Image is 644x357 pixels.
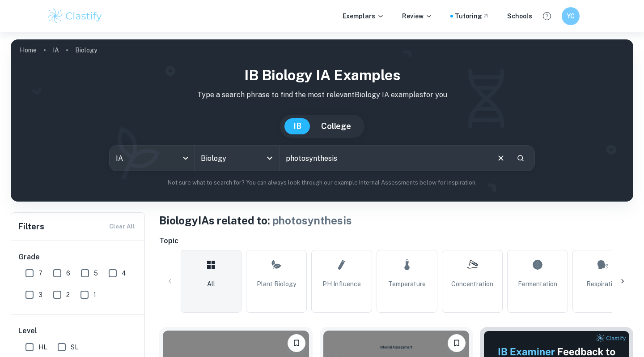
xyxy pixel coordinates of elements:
[343,11,384,21] p: Exemplars
[288,334,305,352] button: Bookmark
[159,212,633,228] h1: Biology IAs related to:
[94,268,98,278] span: 5
[71,342,78,352] span: SL
[18,90,626,100] p: Type a search phrase to find the most relevant Biology IA examples for you
[207,279,215,289] span: All
[159,236,633,246] h6: Topic
[75,45,97,55] p: Biology
[284,118,310,134] button: IB
[53,44,59,56] a: IA
[312,118,360,134] button: College
[20,44,37,56] a: Home
[66,290,70,300] span: 2
[566,11,576,21] h6: YC
[513,151,528,166] button: Search
[451,279,493,289] span: Concentration
[66,268,70,278] span: 6
[93,290,96,300] span: 1
[388,279,426,289] span: Temperature
[38,268,42,278] span: 7
[18,326,138,336] h6: Level
[38,290,42,300] span: 3
[18,65,626,86] h1: IB Biology IA examples
[11,39,633,202] img: profile cover
[110,146,194,171] div: IA
[18,252,138,262] h6: Grade
[18,220,44,233] h6: Filters
[518,279,557,289] span: Fermentation
[47,7,103,25] img: Clastify logo
[257,279,296,289] span: Plant Biology
[272,214,352,227] span: photosynthesis
[455,11,489,21] a: Tutoring
[507,11,532,21] a: Schools
[122,268,126,278] span: 4
[280,146,489,171] input: E.g. photosynthesis, coffee and protein, HDI and diabetes...
[539,9,555,24] button: Help and Feedback
[18,178,626,187] p: Not sure what to search for? You can always look through our example Internal Assessments below f...
[402,11,432,21] p: Review
[586,279,619,289] span: Respiration
[492,150,509,167] button: Clear
[448,334,466,352] button: Bookmark
[263,152,276,164] button: Open
[322,279,361,289] span: pH Influence
[38,342,47,352] span: HL
[562,7,580,25] button: YC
